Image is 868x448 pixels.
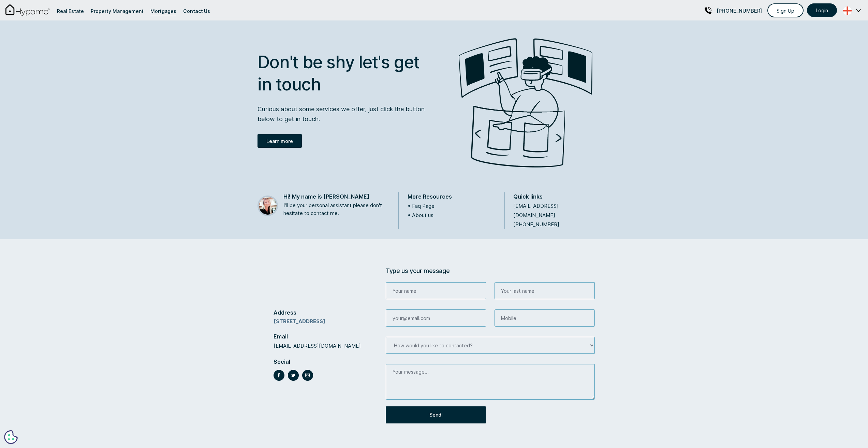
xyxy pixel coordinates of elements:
[705,2,762,19] a: [PHONE_NUMBER]
[495,282,595,299] input: Your last name
[408,192,452,201] div: More Resources
[183,6,210,16] div: Contact Us
[386,282,486,299] input: Your name
[274,318,325,324] a: [STREET_ADDRESS]
[274,332,288,341] div: Email
[386,309,486,327] input: your@email.com
[258,134,302,148] a: Learn more
[274,308,296,317] div: Address
[717,6,762,15] p: [PHONE_NUMBER]
[408,203,435,209] a: • Faq Page
[283,192,369,201] div: Hi! My name is [PERSON_NAME]
[91,6,144,16] div: Property Management
[386,406,486,423] input: Send!
[513,192,543,201] div: Quick links
[258,104,434,124] p: Curious about some services we offer, just click the button below to get in touch.
[386,282,594,423] form: Contact Form
[767,3,804,17] a: Sign Up
[807,3,837,17] a: Login
[513,221,559,228] a: [PHONE_NUMBER]
[513,203,559,218] a: [EMAIL_ADDRESS][DOMAIN_NAME]
[386,266,594,275] h6: Type us your message
[4,430,18,444] button: Predvoľby súborov cookie
[274,343,361,349] a: [EMAIL_ADDRESS][DOMAIN_NAME]
[495,309,595,327] input: Mobile
[408,212,433,218] a: • About us
[258,51,434,96] h1: Don't be shy let's get in touch
[57,6,84,16] div: Real Estate
[150,6,176,16] div: Mortgages
[283,201,392,217] p: I'll be your personal assistant please don't hesitate to contact me.
[274,357,290,366] div: Social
